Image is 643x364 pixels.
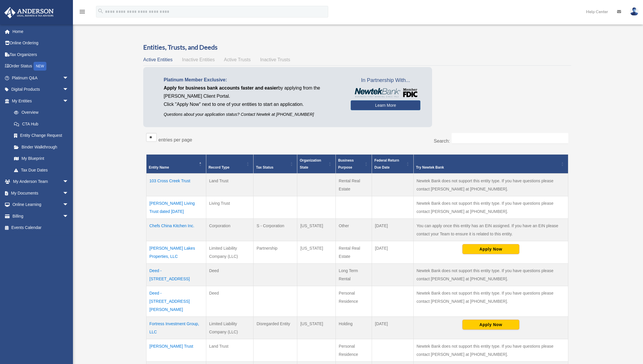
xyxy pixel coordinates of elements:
td: Deed - [STREET_ADDRESS] [146,264,206,286]
span: arrow_drop_down [63,187,74,199]
a: Tax Due Dates [8,164,74,176]
img: NewtekBankLogoSM.png [354,88,417,97]
a: My Documentsarrow_drop_down [4,187,77,199]
a: Learn More [351,100,420,110]
span: arrow_drop_down [63,72,74,84]
td: Rental Real Estate [336,241,372,264]
td: Land Trust [206,339,254,362]
a: Billingarrow_drop_down [4,210,77,222]
img: Anderson Advisors Platinum Portal [3,7,55,18]
td: [US_STATE] [297,317,336,339]
td: Corporation [206,219,254,241]
i: menu [79,8,86,15]
td: Rental Real Estate [336,174,372,196]
td: S - Corporation [254,219,297,241]
a: CTA Hub [8,118,74,130]
th: Federal Return Due Date: Activate to sort [372,155,413,174]
label: Search: [434,139,450,143]
span: Federal Return Due Date [374,158,399,169]
td: Newtek Bank does not support this entity type. If you have questions please contact [PERSON_NAME]... [413,264,568,286]
td: [PERSON_NAME] Trust [146,339,206,362]
a: Platinum Q&Aarrow_drop_down [4,72,77,84]
button: Apply Now [462,244,519,254]
td: [US_STATE] [297,219,336,241]
div: NEW [34,62,46,71]
p: Click "Apply Now" next to one of your entities to start an application. [164,100,342,108]
td: Long Term Rental [336,264,372,286]
td: Limited Liability Company (LLC) [206,317,254,339]
td: Land Trust [206,174,254,196]
a: Home [4,26,77,37]
td: Disregarded Entity [254,317,297,339]
td: You can apply once this entity has an EIN assigned. If you have an EIN please contact your Team t... [413,219,568,241]
td: [DATE] [372,317,413,339]
td: Personal Residence [336,286,372,317]
span: arrow_drop_down [63,210,74,222]
a: Entity Change Request [8,130,74,141]
td: Fortress Investment Group, LLC [146,317,206,339]
td: Chefs China Kitchen Inc. [146,219,206,241]
a: Binder Walkthrough [8,141,74,153]
span: Record Type [209,165,230,169]
a: Online Ordering [4,37,77,49]
a: Tax Organizers [4,49,77,60]
td: Newtek Bank does not support this entity type. If you have questions please contact [PERSON_NAME]... [413,286,568,317]
td: Newtek Bank does not support this entity type. If you have questions please contact [PERSON_NAME]... [413,174,568,196]
th: Entity Name: Activate to invert sorting [146,155,206,174]
td: Limited Liability Company (LLC) [206,241,254,264]
h3: Entities, Trusts, and Deeds [143,43,571,52]
td: Living Trust [206,196,254,219]
td: Deed [206,286,254,317]
td: [DATE] [372,219,413,241]
span: Entity Name [149,165,169,169]
th: Record Type: Activate to sort [206,155,254,174]
span: arrow_drop_down [63,95,74,107]
td: Newtek Bank does not support this entity type. If you have questions please contact [PERSON_NAME]... [413,339,568,362]
a: My Entitiesarrow_drop_down [4,95,74,107]
span: In Partnership With... [351,76,420,85]
td: Partnership [254,241,297,264]
td: [PERSON_NAME] Lakes Properties, LLC [146,241,206,264]
span: arrow_drop_down [63,84,74,96]
span: Apply for business bank accounts faster and easier [164,85,278,90]
p: by applying from the [PERSON_NAME] Client Portal. [164,84,342,100]
td: Deed - [STREET_ADDRESS][PERSON_NAME] [146,286,206,317]
span: Inactive Trusts [260,57,290,62]
td: Newtek Bank does not support this entity type. If you have questions please contact [PERSON_NAME]... [413,196,568,219]
a: Events Calendar [4,222,77,234]
label: entries per page [158,137,192,142]
span: Active Trusts [224,57,251,62]
a: menu [79,10,86,15]
a: Online Learningarrow_drop_down [4,199,77,211]
td: Deed [206,264,254,286]
td: Personal Residence [336,339,372,362]
a: Overview [8,107,71,118]
span: arrow_drop_down [63,176,74,188]
td: [PERSON_NAME] Living Trust dated [DATE] [146,196,206,219]
td: Holding [336,317,372,339]
p: Platinum Member Exclusive: [164,76,342,84]
i: search [97,8,104,14]
span: Organization State [300,158,321,169]
td: [US_STATE] [297,241,336,264]
td: Other [336,219,372,241]
th: Organization State: Activate to sort [297,155,336,174]
span: arrow_drop_down [63,199,74,211]
p: Questions about your application status? Contact Newtek at [PHONE_NUMBER] [164,111,342,118]
a: My Blueprint [8,153,74,164]
a: Order StatusNEW [4,60,77,72]
td: 103 Cross Creek Trust [146,174,206,196]
button: Apply Now [462,320,519,330]
span: Inactive Entities [182,57,215,62]
td: [DATE] [372,241,413,264]
a: Digital Productsarrow_drop_down [4,84,77,95]
div: Try Newtek Bank [416,164,559,171]
span: Tax Status [256,165,273,169]
a: My Anderson Teamarrow_drop_down [4,176,77,188]
th: Business Purpose: Activate to sort [336,155,372,174]
th: Tax Status: Activate to sort [254,155,297,174]
span: Active Entities [143,57,172,62]
span: Business Purpose [338,158,354,169]
th: Try Newtek Bank : Activate to sort [413,155,568,174]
